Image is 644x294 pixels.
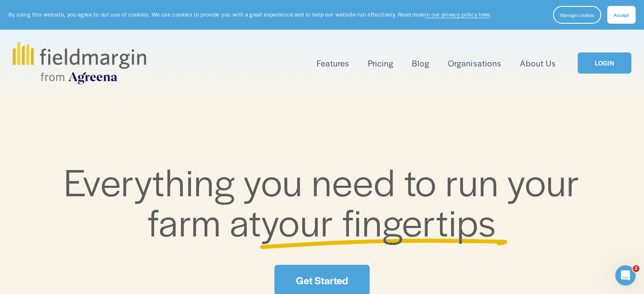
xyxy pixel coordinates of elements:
[553,6,601,24] button: Manage cookies
[368,56,393,70] a: Pricing
[13,42,146,84] img: fieldmargin.com
[578,52,631,74] a: LOGIN
[448,56,501,70] a: Organisations
[560,11,594,18] span: Manage cookies
[520,56,556,70] a: About Us
[261,195,496,247] span: your fingertips
[633,265,639,272] span: 2
[615,265,636,286] iframe: Intercom live chat
[64,154,589,248] span: Everything you need to run your farm at
[317,57,349,69] span: Features
[614,11,629,18] span: Accept
[412,56,429,70] a: Blog
[317,56,349,70] a: folder dropdown
[8,11,492,19] p: By using this website, you agree to our use of cookies. We use cookies to provide you with a grea...
[607,6,636,24] button: Accept
[425,11,490,18] a: in our privacy policy here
